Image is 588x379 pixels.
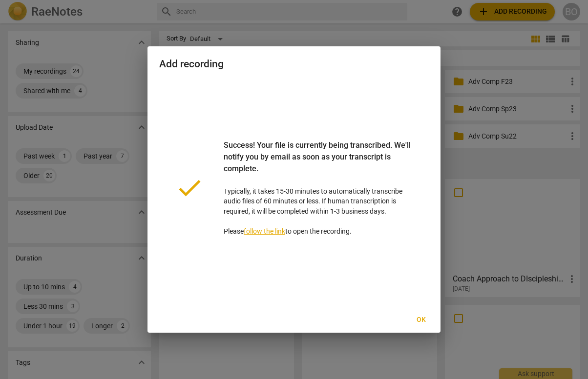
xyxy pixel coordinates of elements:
[159,58,429,70] h2: Add recording
[405,311,437,329] button: Ok
[244,227,285,235] a: follow the link
[224,140,413,186] div: Success! Your file is currently being transcribed. We'll notify you by email as soon as your tran...
[413,315,429,325] span: Ok
[175,173,204,202] span: done
[224,140,413,237] p: Typically, it takes 15-30 minutes to automatically transcribe audio files of 60 minutes or less. ...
